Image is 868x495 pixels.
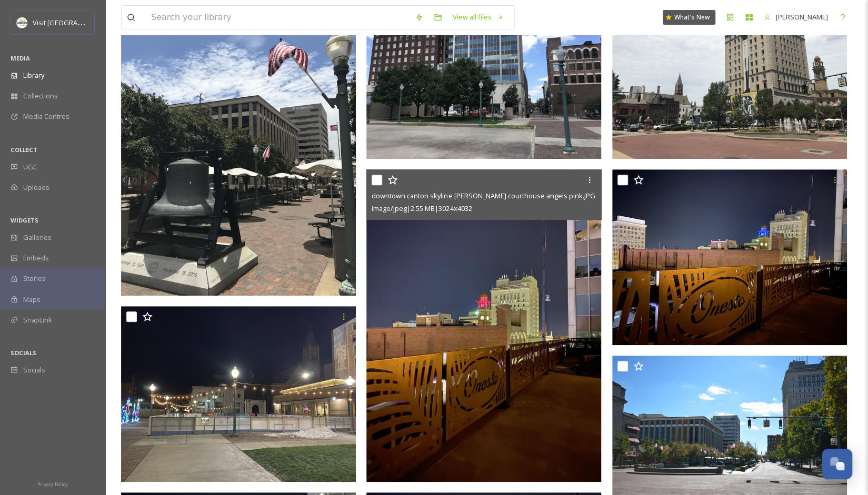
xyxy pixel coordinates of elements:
span: image/jpeg | 2.55 MB | 3024 x 4032 [372,204,472,213]
span: Stories [23,274,46,284]
span: Galleries [23,233,52,243]
span: downtown canton skyline [PERSON_NAME] courthouse angels pink.JPG [372,191,595,200]
span: MEDIA [11,54,30,62]
input: Search your library [146,6,410,29]
span: SnapLink [23,315,52,325]
span: WIDGETS [11,216,38,224]
span: SOCIALS [11,349,36,357]
span: Uploads [23,183,49,193]
img: Hall of Fame City Outdoor Ice Rink Downtown Canton.JPG [121,306,356,482]
span: [PERSON_NAME] [776,12,828,22]
img: downtown canton skyline onesto courthouse angels blue.JPG [612,169,847,346]
span: Embeds [23,253,49,263]
img: downtown canton skyline onesto courthouse angels pink.JPG [366,169,601,482]
span: Privacy Policy [37,481,68,488]
img: download.jpeg [17,17,27,28]
span: COLLECT [11,146,37,154]
a: What's New [663,10,715,25]
span: Library [23,70,44,80]
a: [PERSON_NAME] [759,7,833,27]
span: Media Centres [23,112,69,122]
span: Visit [GEOGRAPHIC_DATA] [33,17,114,27]
span: Maps [23,295,41,305]
span: Socials [23,365,45,375]
span: UGC [23,162,37,172]
a: View all files [447,7,509,27]
a: Privacy Policy [37,477,68,490]
span: Collections [23,91,58,101]
button: Open Chat [822,449,852,479]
